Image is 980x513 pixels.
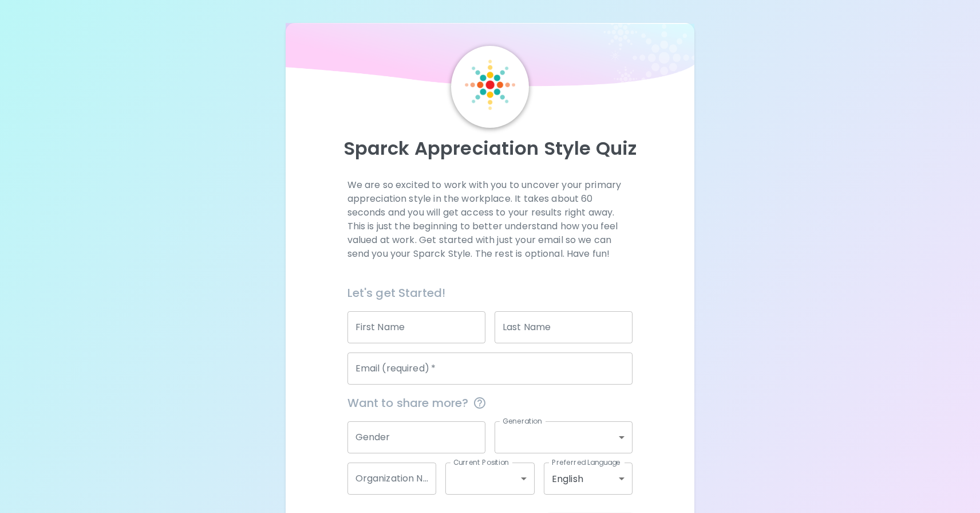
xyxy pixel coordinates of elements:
label: Current Position [453,457,509,467]
p: We are so excited to work with you to uncover your primary appreciation style in the workplace. I... [347,178,633,261]
svg: This information is completely confidential and only used for aggregated appreciation studies at ... [473,396,487,410]
img: Sparck Logo [465,60,515,110]
label: Preferred Language [552,457,621,467]
h6: Let's get Started! [347,284,633,302]
img: wave [286,23,694,92]
div: English [544,463,633,495]
span: Want to share more? [347,394,633,412]
label: Generation [503,416,542,426]
p: Sparck Appreciation Style Quiz [299,137,680,160]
